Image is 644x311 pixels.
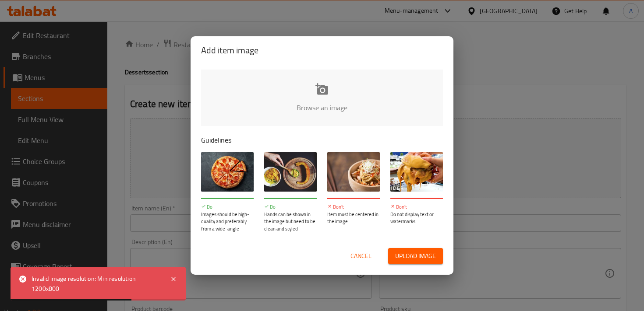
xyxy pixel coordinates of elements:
img: guide-img-1@3x.jpg [201,152,254,192]
p: Images should be high-quality and preferably from a wide-angle [201,211,254,233]
p: Guidelines [201,135,443,145]
p: Don't [327,203,380,211]
img: guide-img-3@3x.jpg [327,152,380,192]
img: guide-img-2@3x.jpg [264,152,317,192]
div: Invalid image resolution: Min resolution 1200x800 [32,274,161,294]
button: Cancel [347,248,375,264]
h2: Add item image [201,43,443,57]
img: guide-img-4@3x.jpg [390,152,443,192]
p: Do [264,203,317,211]
p: Do not display text or watermarks [390,211,443,225]
p: Do [201,203,254,211]
button: Upload image [388,248,443,264]
p: Don't [390,203,443,211]
p: Hands can be shown in the image but need to be clean and styled [264,211,317,233]
p: Item must be centered in the image [327,211,380,225]
span: Cancel [350,251,372,262]
span: Upload image [395,251,436,262]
